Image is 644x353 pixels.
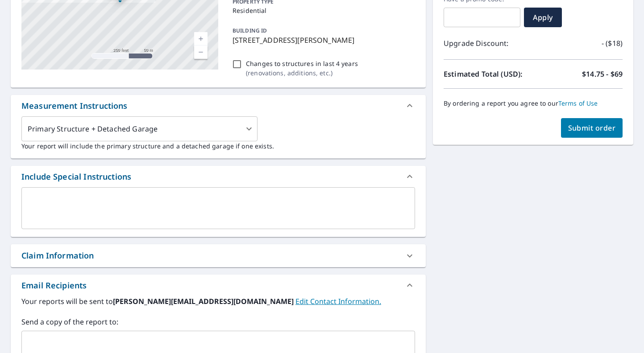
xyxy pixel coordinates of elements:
[444,69,533,79] p: Estimated Total (USD):
[21,171,131,183] div: Include Special Instructions
[444,99,623,107] p: By ordering a report you agree to our
[568,123,616,133] span: Submit order
[11,95,426,116] div: Measurement Instructions
[233,27,267,34] p: BUILDING ID
[194,32,208,45] a: Current Level 17, Zoom In
[246,59,358,68] p: Changes to structures in last 4 years
[233,35,411,45] p: [STREET_ADDRESS][PERSON_NAME]
[558,99,598,107] a: Terms of Use
[21,279,87,291] div: Email Recipients
[21,296,415,307] label: Your reports will be sent to
[295,296,381,306] a: EditContactInfo
[582,69,623,79] p: $14.75 - $69
[113,296,295,306] b: [PERSON_NAME][EMAIL_ADDRESS][DOMAIN_NAME]
[11,166,426,187] div: Include Special Instructions
[561,118,623,138] button: Submit order
[21,316,415,327] label: Send a copy of the report to:
[531,12,555,22] span: Apply
[602,38,623,49] p: - ($18)
[524,8,562,27] button: Apply
[21,141,415,151] p: Your report will include the primary structure and a detached garage if one exists.
[21,100,128,112] div: Measurement Instructions
[11,244,426,267] div: Claim Information
[21,116,258,141] div: Primary Structure + Detached Garage
[21,250,94,262] div: Claim Information
[246,68,358,78] p: ( renovations, additions, etc. )
[194,45,208,59] a: Current Level 17, Zoom Out
[11,275,426,296] div: Email Recipients
[233,6,411,15] p: Residential
[444,38,533,49] p: Upgrade Discount:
